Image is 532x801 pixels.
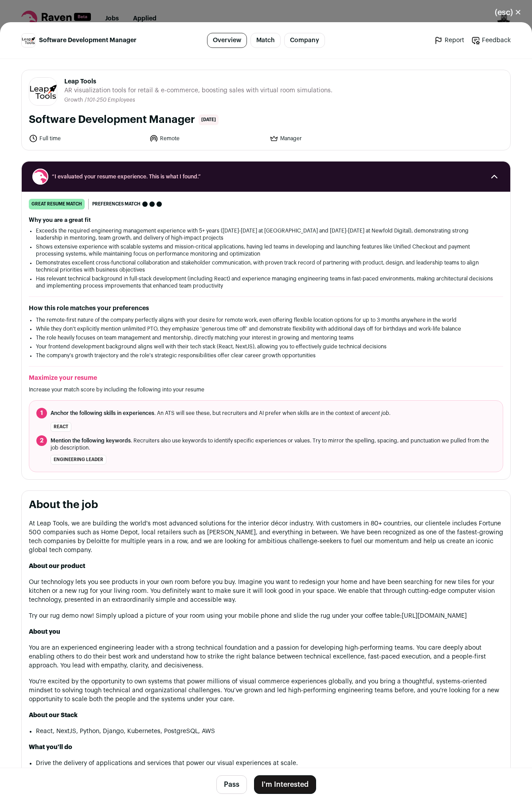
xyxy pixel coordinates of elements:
span: 1 [36,408,47,418]
img: bfcbab2c7c09feba882793d09667f704fc773f86a84467dedb74b637d4c10bef.jpg [22,34,35,47]
li: Growth [64,97,85,103]
h2: About the job [29,498,503,512]
span: Leap Tools [64,77,332,86]
img: bfcbab2c7c09feba882793d09667f704fc773f86a84467dedb74b637d4c10bef.jpg [29,78,57,105]
li: The company's growth trajectory and the role's strategic responsibilities offer clear career grow... [36,352,496,359]
a: Overview [207,33,247,48]
p: You are an experienced engineering leader with a strong technical foundation and a passion for de... [29,643,503,670]
strong: About our product [29,563,85,569]
li: / [85,97,135,103]
strong: About our Stack [29,712,78,718]
li: While they don't explicitly mention unlimited PTO, they emphasize 'generous time off' and demonst... [36,325,496,332]
div: great resume match [29,199,85,209]
p: You're excited by the opportunity to own systems that power millions of visual commerce experienc... [29,677,503,704]
span: “I evaluated your resume experience. This is what I found.” [52,173,480,180]
button: Pass [216,775,247,794]
p: Try our rug demo now! Simply upload a picture of your room using your mobile phone and slide the ... [29,612,503,620]
a: Match [250,33,281,48]
li: Demonstrates excellent cross-functional collaboration and stakeholder communication, with proven ... [36,259,496,273]
p: Our technology lets you see products in your own room before you buy. Imagine you want to redesig... [29,578,503,604]
i: recent job. [364,410,391,416]
li: Has relevant technical background in full-stack development (including React) and experience mana... [36,275,496,289]
strong: What you'll do [29,744,72,750]
li: Shows extensive experience with scalable systems and mission-critical applications, having led te... [36,243,496,257]
span: . Recruiters also use keywords to identify specific experiences or values. Try to mirror the spel... [51,437,496,451]
button: I'm Interested [254,775,316,794]
span: Software Development Manager [39,36,137,45]
span: Anchor the following skills in experiences [51,410,154,416]
li: React, NextJS, Python, Django, Kubernetes, PostgreSQL, AWS [36,727,503,736]
li: Exceeds the required engineering management experience with 5+ years ([DATE]-[DATE] at [GEOGRAPHI... [36,227,496,241]
li: Manager [270,134,385,143]
a: [URL][DOMAIN_NAME] [402,613,467,619]
li: Full time [29,134,144,143]
a: Feedback [471,36,511,45]
li: Remote [149,134,265,143]
a: Report [434,36,464,45]
p: Increase your match score by including the following into your resume [29,386,503,393]
h2: Why you are a great fit [29,217,503,224]
p: At Leap Tools, we are building the world's most advanced solutions for the interior décor industr... [29,519,503,555]
li: The remote-first nature of the company perfectly aligns with your desire for remote work, even of... [36,316,496,324]
li: The role heavily focuses on team management and mentorship, directly matching your interest in gr... [36,334,496,341]
span: AR visualization tools for retail & e-commerce, boosting sales with virtual room simulations. [64,86,332,95]
span: Mention the following keywords [51,438,131,443]
span: [DATE] [199,114,219,125]
li: Your frontend development background aligns well with their tech stack (React, NextJS), allowing ... [36,343,496,350]
span: . An ATS will see these, but recruiters and AI prefer when skills are in the context of a [51,410,391,417]
span: 2 [36,435,47,446]
a: Company [284,33,325,48]
h1: Software Development Manager [29,113,195,127]
li: Drive the delivery of applications and services that power our visual experiences at scale. [36,759,503,768]
h2: How this role matches your preferences [29,304,503,313]
h2: Maximize your resume [29,374,503,383]
span: 101-250 Employees [87,97,135,103]
strong: About you [29,629,60,635]
li: React [51,422,71,432]
li: engineering leader [51,455,106,465]
span: Preferences match [92,200,141,209]
button: Close modal [484,3,532,22]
